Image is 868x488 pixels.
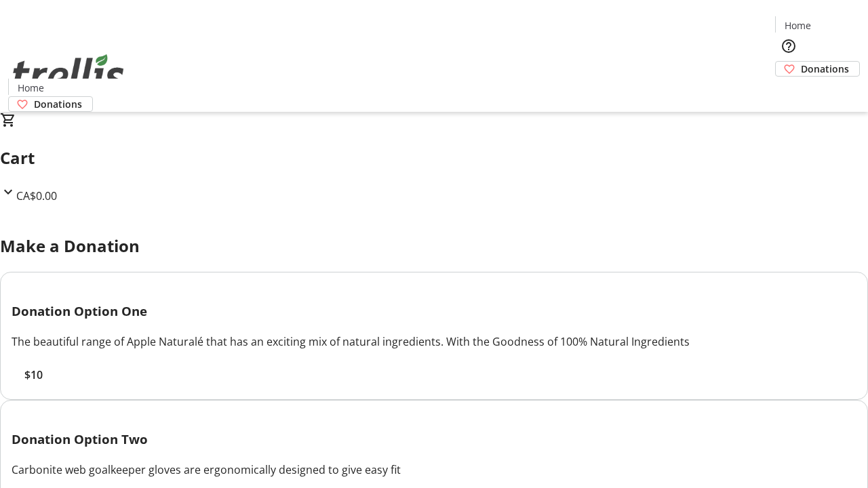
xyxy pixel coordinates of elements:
[18,81,44,95] span: Home
[12,333,856,350] div: The beautiful range of Apple Naturalé that has an exciting mix of natural ingredients. With the G...
[775,77,802,104] button: Cart
[34,97,82,111] span: Donations
[9,81,52,95] a: Home
[8,96,93,112] a: Donations
[24,367,43,383] span: $10
[8,39,129,107] img: Orient E2E Organization m8b8QOTwRL's Logo
[776,18,819,33] a: Home
[775,33,802,60] button: Help
[16,188,57,203] span: CA$0.00
[12,302,856,321] h3: Donation Option One
[785,18,811,33] span: Home
[775,61,860,77] a: Donations
[12,462,856,478] div: Carbonite web goalkeeper gloves are ergonomically designed to give easy fit
[12,430,856,449] h3: Donation Option Two
[801,62,849,76] span: Donations
[12,367,55,383] button: $10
